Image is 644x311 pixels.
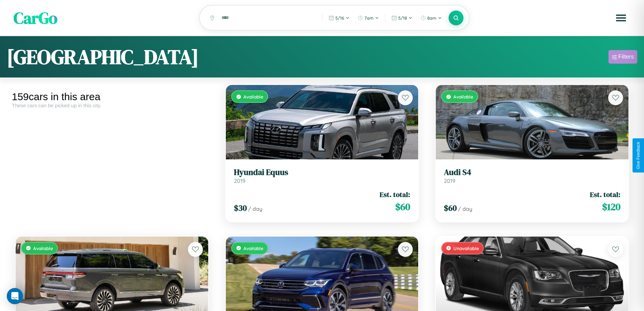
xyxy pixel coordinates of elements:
[453,94,473,99] span: Available
[444,202,457,214] span: $ 60
[398,15,407,21] span: 5 / 18
[609,50,637,64] button: Filters
[590,190,620,199] span: Est. total:
[354,13,382,23] button: 7am
[395,200,410,214] span: $ 60
[602,200,620,214] span: $ 120
[248,205,262,212] span: / day
[636,142,641,169] div: Give Feedback
[618,53,634,60] div: Filters
[234,202,247,214] span: $ 30
[380,190,410,199] span: Est. total:
[325,13,353,23] button: 5/16
[364,15,374,21] span: 7am
[444,177,455,184] span: 2019
[243,94,263,99] span: Available
[234,177,245,184] span: 2019
[243,245,263,251] span: Available
[444,168,620,177] h3: Audi S4
[453,245,479,251] span: Unavailable
[388,13,416,23] button: 5/18
[12,103,212,108] div: These cars can be picked up in this city.
[458,205,472,212] span: / day
[14,7,57,29] span: CarGo
[234,168,410,177] h3: Hyundai Equus
[427,15,436,21] span: 8am
[7,288,23,304] div: Open Intercom Messenger
[444,168,620,184] a: Audi S42019
[335,15,344,21] span: 5 / 16
[33,245,53,251] span: Available
[612,8,630,27] button: Open menu
[7,43,199,71] h1: [GEOGRAPHIC_DATA]
[12,91,212,103] div: 159 cars in this area
[234,168,410,184] a: Hyundai Equus2019
[417,13,445,23] button: 8am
